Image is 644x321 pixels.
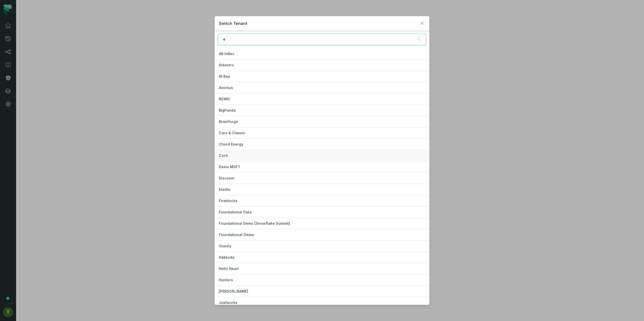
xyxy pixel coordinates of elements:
button: Cord [215,150,429,161]
span: Demo MSFT [219,165,240,169]
span: AB InBev [219,52,234,56]
button: Justworks [215,297,429,308]
span: Hello Heart [219,266,239,271]
span: Foundational-Demo [219,233,254,237]
button: AB InBev [215,48,429,59]
button: Elastic [215,184,429,195]
button: Cars & Classic [215,127,429,139]
span: Discover [219,176,235,180]
button: Close [419,20,425,26]
button: Discover [215,173,429,184]
span: Axonius [219,85,233,90]
span: At Bay [219,74,230,78]
span: Hunters [219,278,233,282]
span: Justworks [219,300,237,305]
span: Foundational Data [219,210,252,214]
span: Guesty [219,244,231,248]
button: Foundational Demo [Snowflake Summit] [215,218,429,229]
button: BSWH [215,94,429,105]
button: Fireblocks [215,195,429,206]
button: Foundational-Demo [215,229,429,240]
span: Foundational Demo [Snowflake Summit] [219,221,290,225]
span: BSWH [219,97,230,101]
button: Hello Heart [215,263,429,274]
button: Brainforge [215,116,429,127]
span: Arkestro [219,63,234,67]
span: Elastic [219,187,231,192]
button: [PERSON_NAME] [215,286,429,297]
span: Chord Energy [219,142,243,146]
span: Cars & Classic [219,131,245,135]
button: Hakkoda [215,252,429,263]
span: BigPanda [219,108,236,112]
span: [PERSON_NAME] [219,289,248,293]
span: Fireblocks [219,199,237,203]
button: Demo MSFT [215,161,429,172]
h2: Switch Tenant [219,20,417,26]
span: Brainforge [219,119,238,124]
button: Guesty [215,241,429,252]
span: Cord [219,153,228,158]
button: Foundational Data [215,207,429,218]
button: Arkestro [215,60,429,71]
button: Hunters [215,274,429,286]
button: Chord Energy [215,139,429,150]
button: Axonius [215,82,429,93]
span: Hakkoda [219,255,234,259]
button: At Bay [215,71,429,82]
button: BigPanda [215,105,429,116]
